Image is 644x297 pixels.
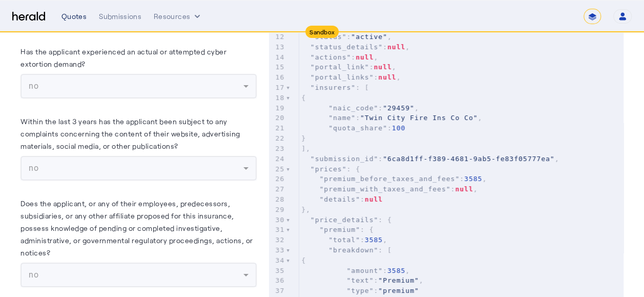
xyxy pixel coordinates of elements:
[301,63,396,71] span: : ,
[392,124,405,132] span: 100
[301,216,392,224] span: : {
[269,123,286,133] div: 21
[301,246,392,254] span: : [
[320,226,360,233] span: "premium"
[301,175,487,183] span: : ,
[20,117,240,150] label: Within the last 3 years has the applicant been subject to any complaints concerning the content o...
[365,236,383,244] span: 3585
[356,53,373,61] span: null
[310,43,383,51] span: "status_details"
[373,63,391,71] span: null
[328,114,356,122] span: "name"
[310,53,351,61] span: "actions"
[383,155,554,163] span: "6ca8d1ff-f389-4681-9ab5-fe83f05777ea"
[351,33,387,41] span: "active"
[154,11,202,22] button: Resources dropdown menu
[269,194,286,205] div: 28
[310,165,347,173] span: "prices"
[269,184,286,194] div: 27
[269,235,286,245] div: 32
[305,26,339,38] div: Sandbox
[301,114,482,122] span: : ,
[269,72,286,83] div: 16
[269,266,286,276] div: 35
[301,195,383,203] span: :
[269,62,286,72] div: 15
[310,216,378,224] span: "price_details"
[301,33,392,41] span: : ,
[310,155,378,163] span: "submission_id"
[20,47,226,68] label: Has the applicant experienced an actual or attempted cyber extortion demand?
[301,43,410,51] span: : ,
[301,94,306,102] span: {
[320,195,360,203] span: "details"
[387,43,405,51] span: null
[301,276,423,284] span: : ,
[301,155,559,163] span: : ,
[269,133,286,144] div: 22
[301,267,410,274] span: : ,
[301,206,310,213] span: },
[310,73,374,81] span: "portal_links"
[346,276,373,284] span: "text"
[328,124,387,132] span: "quota_share"
[301,185,477,193] span: : ,
[378,276,419,284] span: "Premium"
[360,114,478,122] span: "Twin City Fire Ins Co Co"
[269,275,286,286] div: 36
[269,113,286,123] div: 20
[269,286,286,296] div: 37
[464,175,482,183] span: 3585
[269,225,286,235] div: 31
[310,63,369,71] span: "portal_link"
[328,236,360,244] span: "total"
[269,83,286,93] div: 17
[455,185,473,193] span: null
[12,12,45,22] img: Herald Logo
[301,287,419,294] span: :
[346,267,383,274] span: "amount"
[269,93,286,103] div: 18
[269,164,286,174] div: 25
[269,154,286,164] div: 24
[269,255,286,266] div: 34
[269,144,286,154] div: 23
[269,32,286,42] div: 12
[346,287,373,294] span: "type"
[301,104,419,112] span: : ,
[269,174,286,184] div: 26
[269,245,286,255] div: 33
[61,11,87,22] div: Quotes
[301,134,306,142] span: }
[387,267,405,274] span: 3585
[365,195,383,203] span: null
[383,104,414,112] span: "29459"
[269,42,286,52] div: 13
[301,145,310,152] span: ],
[320,175,460,183] span: "premium_before_taxes_and_fees"
[269,52,286,63] div: 14
[301,73,401,81] span: : ,
[310,33,347,41] span: "status"
[378,287,419,294] span: "premium"
[269,215,286,225] div: 30
[301,256,306,264] span: {
[320,185,451,193] span: "premium_with_taxes_and_fees"
[301,124,405,132] span: :
[301,236,387,244] span: : ,
[301,226,373,233] span: : {
[99,11,141,22] div: Submissions
[378,73,396,81] span: null
[269,205,286,215] div: 29
[301,53,378,61] span: : ,
[269,103,286,113] div: 19
[301,84,369,91] span: : [
[328,104,378,112] span: "naic_code"
[310,84,356,91] span: "insurers"
[301,165,360,173] span: : {
[328,246,378,254] span: "breakdown"
[20,199,253,257] label: Does the applicant, or any of their employees, predecessors, subsidiaries, or any other affiliate...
